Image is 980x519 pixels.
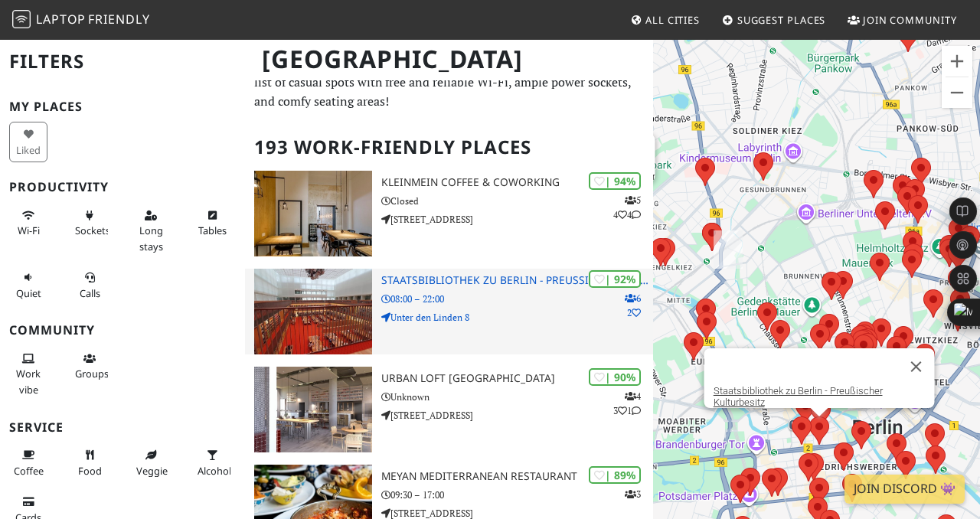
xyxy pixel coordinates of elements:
[80,286,100,300] span: Video/audio calls
[36,11,86,28] span: Laptop
[618,134,655,171] button: Schließen
[613,193,641,222] p: 5 4 4
[254,367,372,452] img: URBAN LOFT Berlin
[381,390,654,404] p: Unknown
[70,203,109,243] button: Sockets
[381,176,654,189] h3: KleinMein Coffee & Coworking
[713,385,882,408] a: Staatsbibliothek zu Berlin - Preußischer Kulturbesitz
[136,464,168,478] span: Veggie
[254,124,644,171] h2: 193 Work-Friendly Places
[9,346,47,402] button: Work vibe
[254,269,372,354] img: Staatsbibliothek zu Berlin - Preußischer Kulturbesitz
[18,224,40,237] span: Stable Wi-Fi
[9,180,236,194] h3: Productivity
[16,367,41,396] span: People working
[132,203,170,259] button: Long stays
[589,270,641,288] div: | 92%
[198,224,227,237] span: Work-friendly tables
[78,464,102,478] span: Food
[88,11,149,28] span: Friendly
[897,348,934,385] button: Schließen
[645,13,700,27] span: All Cities
[625,487,641,501] p: 3
[381,194,654,208] p: Closed
[14,464,44,478] span: Coffee
[139,224,163,253] span: Long stays
[132,442,170,483] button: Veggie
[716,6,832,34] a: Suggest Places
[193,442,231,483] button: Alcohol
[70,346,109,387] button: Groups
[589,466,641,484] div: | 89%
[863,13,957,27] span: Join Community
[70,442,109,483] button: Food
[245,171,653,256] a: KleinMein Coffee & Coworking | 94% 544 KleinMein Coffee & Coworking Closed [STREET_ADDRESS]
[381,292,654,306] p: 08:00 – 22:00
[625,291,641,320] p: 6 2
[942,77,972,108] button: Verkleinern
[245,367,653,452] a: URBAN LOFT Berlin | 90% 431 URBAN LOFT [GEOGRAPHIC_DATA] Unknown [STREET_ADDRESS]
[737,13,826,27] span: Suggest Places
[381,408,654,423] p: [STREET_ADDRESS]
[381,372,654,385] h3: URBAN LOFT [GEOGRAPHIC_DATA]
[624,6,706,34] a: All Cities
[9,442,47,483] button: Coffee
[12,7,150,34] a: LaptopFriendly LaptopFriendly
[9,420,236,435] h3: Service
[9,203,47,243] button: Wi-Fi
[589,368,641,386] div: | 90%
[381,274,654,287] h3: Staatsbibliothek zu Berlin - Preußischer Kulturbesitz
[381,488,654,502] p: 09:30 – 17:00
[245,269,653,354] a: Staatsbibliothek zu Berlin - Preußischer Kulturbesitz | 92% 62 Staatsbibliothek zu Berlin - Preuß...
[613,389,641,418] p: 4 3 1
[250,38,650,80] h1: [GEOGRAPHIC_DATA]
[844,475,965,504] a: Join Discord 👾
[596,171,655,182] a: Wachmacher
[193,203,231,243] button: Tables
[70,265,109,305] button: Calls
[9,265,47,305] button: Quiet
[9,38,236,85] h2: Filters
[198,464,231,478] span: Alcohol
[75,224,110,237] span: Power sockets
[12,10,31,28] img: LaptopFriendly
[16,286,41,300] span: Quiet
[381,212,654,227] p: [STREET_ADDRESS]
[75,367,109,380] span: Group tables
[381,310,654,325] p: Unter den Linden 8
[254,171,372,256] img: KleinMein Coffee & Coworking
[9,100,236,114] h3: My Places
[942,46,972,77] button: Vergrößern
[841,6,963,34] a: Join Community
[589,172,641,190] div: | 94%
[9,323,236,338] h3: Community
[381,470,654,483] h3: Meyan Mediterranean Restaurant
